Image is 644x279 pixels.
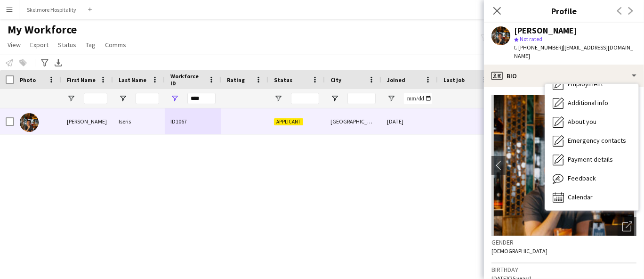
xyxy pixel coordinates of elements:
span: Status [274,76,292,83]
span: Calendar [568,193,593,201]
span: Last Name [119,76,146,83]
span: Payment details [568,155,613,164]
span: Export [30,41,48,49]
span: Photo [20,76,36,83]
button: Skelmore Hospitality [19,0,84,19]
div: Bio [484,65,644,87]
app-action-btn: Export XLSX [53,57,64,68]
span: Emergency contacts [568,136,626,145]
div: Calendar [545,188,638,207]
img: Dimitris Iseris [20,113,39,132]
input: Workforce ID Filter Input [187,93,216,104]
a: View [4,39,24,51]
span: About you [568,117,596,126]
div: Additional info [545,94,638,113]
input: City Filter Input [347,93,376,104]
span: View [8,41,21,49]
span: Last job [443,76,465,83]
div: [PERSON_NAME] [514,26,577,35]
h3: Profile [484,5,644,17]
h3: Gender [491,238,636,246]
div: Open photos pop-in [618,217,636,236]
span: Rating [227,76,245,83]
span: t. [PHONE_NUMBER] [514,44,563,51]
button: Open Filter Menu [67,94,75,103]
input: Joined Filter Input [404,93,432,104]
span: | [EMAIL_ADDRESS][DOMAIN_NAME] [514,44,633,59]
span: City [330,76,341,83]
span: [DEMOGRAPHIC_DATA] [491,247,547,254]
span: Not rated [520,35,542,42]
button: Open Filter Menu [330,94,339,103]
a: Tag [82,39,99,51]
span: First Name [67,76,96,83]
h3: Birthday [491,265,636,274]
button: Open Filter Menu [119,94,127,103]
button: Open Filter Menu [274,94,282,103]
input: Status Filter Input [291,93,319,104]
a: Status [54,39,80,51]
span: Comms [105,41,126,49]
span: Joined [387,76,405,83]
span: Employment [568,80,603,88]
div: [PERSON_NAME] [61,108,113,134]
button: Open Filter Menu [170,94,179,103]
button: Open Filter Menu [387,94,395,103]
img: Crew avatar or photo [491,95,636,236]
span: Status [58,41,76,49]
input: First Name Filter Input [84,93,107,104]
div: Iseris [113,108,165,134]
span: My Workforce [8,23,77,37]
app-action-btn: Advanced filters [39,57,50,68]
a: Comms [101,39,130,51]
div: Payment details [545,150,638,169]
div: [GEOGRAPHIC_DATA] [325,108,381,134]
div: Feedback [545,169,638,188]
span: Tag [86,41,96,49]
span: Feedback [568,174,596,182]
div: ID1067 [165,108,221,134]
div: About you [545,113,638,131]
div: [DATE] [381,108,438,134]
span: Workforce ID [170,73,204,87]
span: Applicant [274,118,303,125]
span: Additional info [568,98,608,107]
div: Emergency contacts [545,131,638,150]
input: Last Name Filter Input [136,93,159,104]
a: Export [26,39,52,51]
div: Employment [545,75,638,94]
